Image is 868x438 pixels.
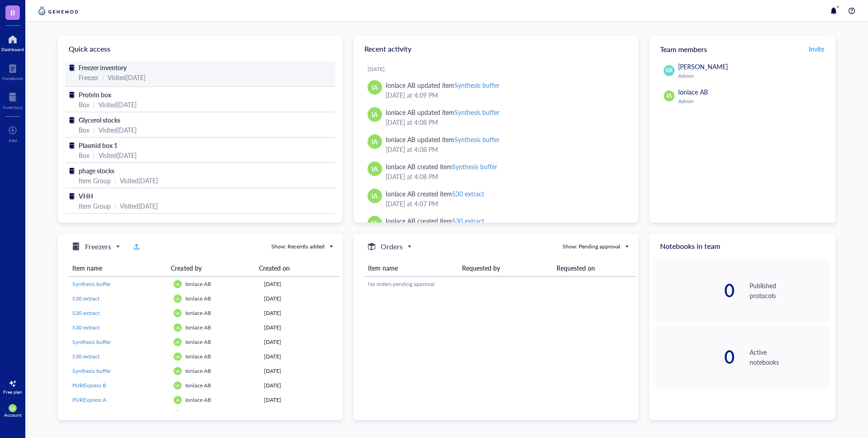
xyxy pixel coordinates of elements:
[386,162,497,171] div: Ionlace AB created item
[649,233,835,259] div: Notebooks in team
[108,72,146,82] div: Visited [DATE]
[255,260,333,276] th: Created on
[361,76,631,104] a: IAIonlace AB updated itemSynthesis buffer[DATE] at 4:09 PM
[185,410,211,418] span: Ionlace AB
[10,405,15,411] span: IA
[120,176,158,186] div: Visited [DATE]
[175,310,180,316] span: IA
[372,164,378,174] span: IA
[185,352,211,360] span: Ionlace AB
[655,348,735,366] div: 0
[10,7,15,18] span: B
[264,367,336,375] div: [DATE]
[372,191,378,201] span: IA
[386,171,624,181] div: [DATE] at 4:08 PM
[79,72,99,82] div: Freezer
[175,383,180,388] span: IA
[99,150,137,160] div: Visited [DATE]
[72,381,106,389] span: PURExpress B
[678,87,708,96] span: Ionlace AB
[72,410,122,418] span: NEB positive control
[678,98,826,105] div: Admin
[553,260,636,276] th: Requested on
[264,352,336,361] div: [DATE]
[175,281,180,287] span: IA
[368,66,631,73] div: [DATE]
[1,47,24,52] div: Dashboard
[454,108,500,117] div: Synthesis buffer
[364,260,458,276] th: Item name
[386,80,500,90] div: Ionlace AB updated item
[665,67,673,75] span: KK
[452,162,497,171] div: Synthesis buffer
[386,144,624,154] div: [DATE] at 4:08 PM
[114,176,116,186] div: |
[79,115,120,124] span: Glycerol stocks
[649,36,835,62] div: Team members
[185,396,211,404] span: Ionlace AB
[93,100,95,109] div: |
[655,281,735,300] div: 0
[386,134,500,144] div: Ionlace AB updated item
[79,125,90,135] div: Box
[1,32,24,52] a: Dashboard
[354,36,638,62] div: Recent activity
[3,389,22,395] div: Free plan
[36,5,80,16] img: genemod-logo
[175,397,180,403] span: IA
[72,295,99,302] span: S30 extract
[72,396,166,404] a: PURExpress A
[79,100,90,109] div: Box
[79,90,111,99] span: Protein box
[99,100,137,109] div: Visited [DATE]
[175,296,180,301] span: IA
[69,260,167,276] th: Item name
[678,62,728,71] span: [PERSON_NAME]
[386,117,624,127] div: [DATE] at 4:08 PM
[361,131,631,158] a: IAIonlace AB updated itemSynthesis buffer[DATE] at 4:08 PM
[79,176,111,186] div: Item Group
[72,309,166,317] a: S30 extract
[72,352,99,360] span: S30 extract
[750,281,830,300] div: Published protocols
[808,42,825,56] button: Invite
[102,72,104,82] div: |
[72,367,111,375] span: Synthesis buffer
[185,324,211,331] span: Ionlace AB
[175,339,180,345] span: IA
[386,90,624,100] div: [DATE] at 4:09 PM
[93,125,95,135] div: |
[79,201,111,211] div: Item Group
[264,280,336,288] div: [DATE]
[372,82,378,92] span: IA
[72,410,166,419] a: NEB positive control
[3,105,23,110] div: Inventory
[361,158,631,185] a: IAIonlace AB created itemSynthesis buffer[DATE] at 4:08 PM
[666,92,672,100] span: IA
[458,260,552,276] th: Requested by
[85,241,111,252] h5: Freezers
[185,295,211,302] span: Ionlace AB
[167,260,255,276] th: Created by
[264,396,336,404] div: [DATE]
[264,295,336,303] div: [DATE]
[79,191,93,200] span: VHH
[72,280,166,288] a: Synthesis buffer
[3,90,23,110] a: Inventory
[79,166,114,175] span: phage stocks
[120,201,158,211] div: Visited [DATE]
[264,309,336,317] div: [DATE]
[72,280,111,288] span: Synthesis buffer
[72,338,166,346] a: Synthesis buffer
[114,201,116,211] div: |
[361,104,631,131] a: IAIonlace AB updated itemSynthesis buffer[DATE] at 4:08 PM
[185,309,211,317] span: Ionlace AB
[79,63,127,72] span: Freezer inventory
[678,72,826,80] div: Admin
[79,150,90,160] div: Box
[271,243,325,251] div: Show: Recently added
[72,324,99,331] span: S30 extract
[750,347,830,367] div: Active notebooks
[72,352,166,361] a: S30 extract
